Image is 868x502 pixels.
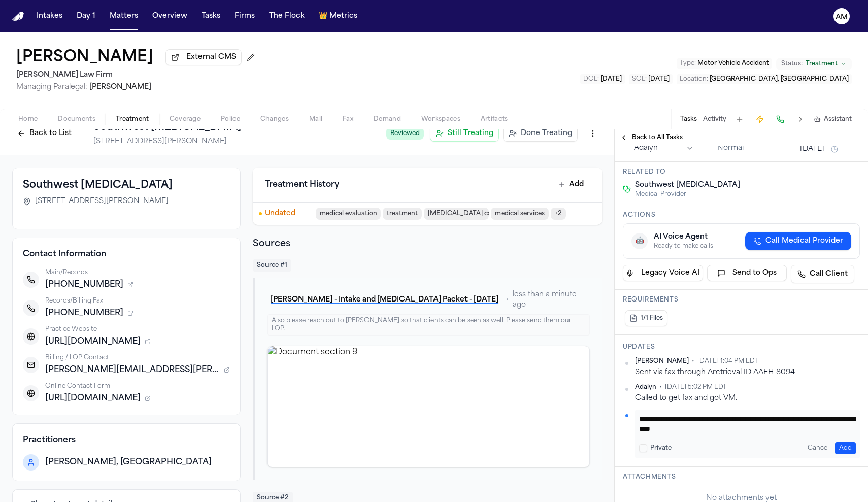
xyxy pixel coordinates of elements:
div: Practice Website [45,325,230,333]
span: [PERSON_NAME][EMAIL_ADDRESS][PERSON_NAME][DOMAIN_NAME] [45,364,220,376]
span: Still Treating [448,128,493,139]
span: • [506,295,509,305]
h4: Practitioners [23,434,230,446]
a: Home [12,12,24,21]
span: 🤖 [636,236,644,246]
span: Demand [374,115,401,123]
a: The Flock [265,7,309,25]
button: Back to All Tasks [615,133,688,142]
span: less than a minute ago [513,290,590,310]
span: Back to All Tasks [632,133,683,142]
button: Done Treating [503,125,578,142]
span: Type : [680,60,696,66]
span: [URL][DOMAIN_NAME] [45,392,141,405]
button: Add Task [732,112,747,126]
span: Location : [680,76,708,82]
button: External CMS [165,49,242,65]
button: Send to Ops [707,265,787,281]
label: Private [650,444,672,452]
div: View encounter from undated [253,203,602,225]
div: AI Voice Agent [654,232,713,242]
button: [DATE] [800,144,824,154]
button: Overview [148,7,191,25]
span: • [659,383,662,391]
a: Matters [106,7,142,25]
span: [MEDICAL_DATA] care [424,208,489,220]
button: Edit SOL: 2027-07-13 [629,74,673,84]
h3: Attachments [623,473,860,481]
button: Edit DOL: 2025-07-13 [580,74,625,84]
span: Home [18,115,38,123]
span: Artifacts [481,115,508,123]
button: 2 sources [127,282,133,288]
span: [PHONE_NUMBER] [45,279,123,291]
div: Also please reach out to [PERSON_NAME] so that clients can be seen as well. Please send them our ... [267,314,590,336]
span: medical evaluation [316,208,381,220]
span: treatment [383,208,422,220]
span: [DATE] 5:02 PM EDT [665,383,727,391]
div: Main/Records [45,269,230,277]
span: Medical Provider [635,190,740,198]
span: Fax [343,115,353,123]
span: Adalyn [635,383,656,391]
button: Edit Type: Motor Vehicle Accident [677,58,772,69]
span: Coverage [170,115,201,123]
button: Create Immediate Task [753,112,767,126]
span: [PERSON_NAME] [89,83,151,91]
button: Add [553,176,590,194]
button: Make a Call [773,112,787,126]
span: Changes [260,115,289,123]
button: Add [835,442,856,454]
div: Billing / LOP Contact [45,354,230,362]
h2: Sources [253,237,602,251]
span: [STREET_ADDRESS][PERSON_NAME] [93,137,227,147]
span: Assistant [824,115,852,123]
span: [GEOGRAPHIC_DATA], [GEOGRAPHIC_DATA] [710,76,849,82]
span: [PERSON_NAME] [635,357,689,365]
h4: Contact Information [23,248,230,260]
button: 2 sources [127,310,133,316]
span: SOL : [632,76,647,82]
span: Police [221,115,240,123]
h1: [PERSON_NAME] [16,49,153,67]
img: Document section 9 [268,346,589,467]
span: [DATE] [600,76,622,82]
button: Normal [717,143,744,153]
img: Finch Logo [12,12,24,21]
span: • [692,357,694,365]
span: Treatment [806,60,838,68]
button: Back to List [12,125,77,142]
span: Workspaces [421,115,460,123]
span: Done Treating [521,128,572,139]
h3: Updates [623,343,860,351]
button: 1 source [224,367,230,373]
div: View document section 9 [267,346,590,467]
span: medical services [491,208,549,220]
div: Online Contact Form [45,382,230,390]
span: [STREET_ADDRESS][PERSON_NAME] [35,196,169,207]
span: Undated [265,209,295,219]
h3: Southwest [MEDICAL_DATA] [23,178,173,192]
button: Edit matter name [16,49,153,67]
span: [DATE] [648,76,670,82]
a: Day 1 [73,7,99,25]
span: + 2 [551,208,566,220]
span: Status: [781,60,803,68]
span: Reviewed [386,127,424,140]
div: Sent via fax through Arctrieval ID AAEH-8094 [635,367,860,377]
button: Firms [230,7,259,25]
button: Cancel [804,442,833,454]
button: crownMetrics [315,7,361,25]
span: [DATE] 1:04 PM EDT [697,357,758,365]
span: External CMS [186,52,236,62]
span: Treatment [116,115,149,123]
span: Mail [309,115,322,123]
a: Call Client [791,265,854,283]
span: [PERSON_NAME], [GEOGRAPHIC_DATA] [45,456,212,468]
button: Tasks [680,115,697,123]
span: Call Medical Provider [765,236,843,246]
button: Legacy Voice AI [623,265,703,281]
button: Intakes [32,7,66,25]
